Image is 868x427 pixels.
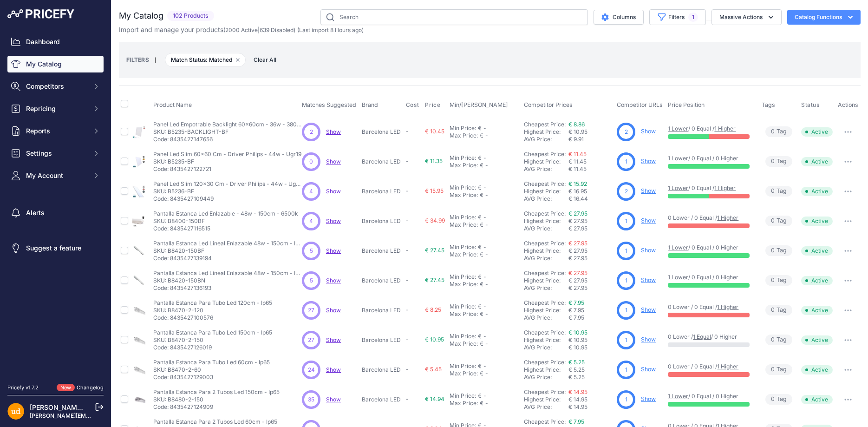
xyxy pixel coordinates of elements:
[568,418,584,425] a: € 7.95
[765,186,792,197] span: Tag
[153,128,302,136] p: SKU: B5235-BACKLIGHT-BF
[641,366,656,373] a: Show
[260,26,294,33] a: 639 Disabled
[153,225,298,232] p: Code: 8435427116515
[524,121,566,128] a: Cheapest Price:
[153,240,302,247] p: Pantalla Estanca Led Lineal Enlazable 48w - 150cm - Ip65
[478,303,482,310] div: €
[153,188,302,195] p: SKU: B5236-BF
[406,336,409,343] span: -
[450,162,478,169] div: Max Price:
[524,136,568,143] div: AVG Price:
[765,156,792,167] span: Tag
[249,55,281,65] span: Clear All
[668,125,752,132] p: / 0 Equal /
[153,195,302,203] p: Code: 8435427109449
[625,306,627,315] span: 1
[771,306,775,315] span: 0
[153,151,301,158] p: Panel Led Slim 60x60 Cm - Driver Philips - 44w - Ugr19
[406,217,409,224] span: -
[450,214,476,221] div: Min Price:
[524,269,566,276] a: Cheapest Price:
[165,53,246,67] span: Match Status: Matched
[801,157,833,166] span: Active
[308,336,314,344] span: 27
[7,240,104,256] a: Suggest a feature
[801,306,833,315] span: Active
[406,101,421,109] button: Cost
[524,344,568,351] div: AVG Price:
[524,158,568,165] div: Highest Price:
[153,255,302,262] p: Code: 8435427139194
[524,284,568,292] div: AVG Price:
[641,217,656,224] a: Show
[149,57,162,63] small: |
[568,277,587,284] span: € 27.95
[625,217,627,225] span: 1
[362,247,402,255] p: Barcelona LED
[668,244,688,251] a: 1 Lower
[425,336,444,343] span: € 10.95
[714,125,736,132] a: 1 Higher
[641,336,656,343] a: Show
[326,158,341,165] a: Show
[568,299,584,306] a: € 7.95
[568,284,613,292] div: € 27.95
[478,243,482,251] div: €
[425,101,440,109] span: Price
[153,277,302,284] p: SKU: B8420-150BN
[478,184,482,191] div: €
[326,217,341,224] span: Show
[362,307,402,314] p: Barcelona LED
[153,307,272,314] p: SKU: B8470-2-120
[668,101,705,108] span: Price Position
[524,128,568,136] div: Highest Price:
[568,165,613,173] div: € 11.45
[668,155,752,162] p: / 0 Equal / 0 Higher
[425,217,445,224] span: € 34.99
[480,340,483,348] div: €
[668,333,752,341] p: 0 Lower / / 0 Higher
[480,310,483,318] div: €
[478,273,482,281] div: €
[153,217,298,225] p: SKU: B8400-150BF
[425,247,444,254] span: € 27.45
[7,56,104,72] a: My Catalog
[765,335,792,345] span: Tag
[524,418,566,425] a: Cheapest Price:
[30,412,173,419] a: [PERSON_NAME][EMAIL_ADDRESS][DOMAIN_NAME]
[480,132,483,139] div: €
[524,314,568,322] div: AVG Price:
[524,151,566,158] a: Cheapest Price:
[568,136,613,143] div: € 9.91
[568,188,587,195] span: € 16.95
[480,162,483,169] div: €
[801,101,820,109] span: Status
[450,310,478,318] div: Max Price:
[326,307,341,314] a: Show
[568,195,613,203] div: € 16.44
[153,344,272,351] p: Code: 8435427126019
[326,336,341,343] a: Show
[326,366,341,373] span: Show
[7,33,104,373] nav: Sidebar
[801,127,833,137] span: Active
[568,128,587,135] span: € 10.95
[482,243,486,251] div: -
[450,340,478,348] div: Max Price:
[524,255,568,262] div: AVG Price:
[126,56,149,63] small: FILTERS
[119,25,364,34] p: Import and manage your products
[801,217,833,226] span: Active
[482,125,486,132] div: -
[762,101,775,108] span: Tags
[480,251,483,258] div: €
[450,303,476,310] div: Min Price:
[480,191,483,199] div: €
[482,362,486,370] div: -
[524,240,566,247] a: Cheapest Price:
[153,121,302,128] p: Panel Led Empotrable Backlight 60x60cm - 36w - 3800lm - Driver Philips - Ugr22 - Ip40
[362,336,402,344] p: Barcelona LED
[483,132,488,139] div: -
